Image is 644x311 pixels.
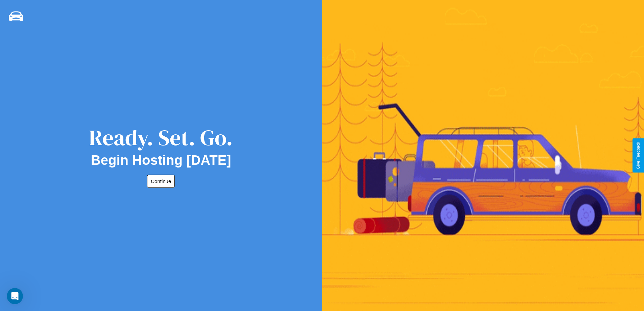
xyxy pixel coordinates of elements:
div: Ready. Set. Go. [89,123,233,153]
iframe: Intercom live chat [7,288,23,304]
button: Continue [147,175,175,188]
h2: Begin Hosting [DATE] [91,153,231,168]
div: Give Feedback [636,142,641,169]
